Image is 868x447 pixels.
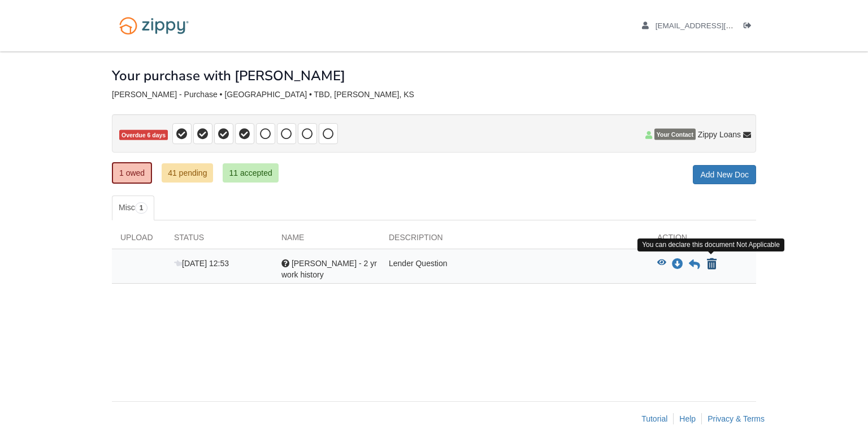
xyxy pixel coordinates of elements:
[637,238,784,251] div: You can declare this document Not Applicable
[135,202,148,214] span: 1
[380,232,649,249] div: Description
[708,414,765,423] a: Privacy & Terms
[744,21,756,33] a: Log out
[174,259,229,268] span: [DATE] 12:53
[166,232,273,249] div: Status
[112,90,756,99] div: [PERSON_NAME] - Purchase • [GEOGRAPHIC_DATA] • TBD, [PERSON_NAME], KS
[162,163,213,183] a: 41 pending
[281,259,377,279] span: [PERSON_NAME] - 2 yr work history
[119,130,168,141] span: Overdue 6 days
[112,162,152,184] a: 1 owed
[223,163,278,183] a: 11 accepted
[672,260,683,269] a: Download Mary Harleman - 2 yr work history
[679,414,696,423] a: Help
[273,232,380,249] div: Name
[112,11,196,40] img: Logo
[656,21,785,30] span: renegaderay72@gmail.com
[706,258,718,271] button: Declare Mary Harleman - 2 yr work history not applicable
[693,165,756,184] a: Add New Doc
[112,68,345,83] h1: Your purchase with [PERSON_NAME]
[641,414,667,423] a: Tutorial
[112,232,166,249] div: Upload
[657,259,666,270] button: View Mary Harleman - 2 yr work history
[654,129,696,140] span: Your Contact
[642,21,785,33] a: edit profile
[380,258,649,280] div: Lender Question
[649,232,756,249] div: Action
[112,196,154,220] a: Misc
[698,129,741,140] span: Zippy Loans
